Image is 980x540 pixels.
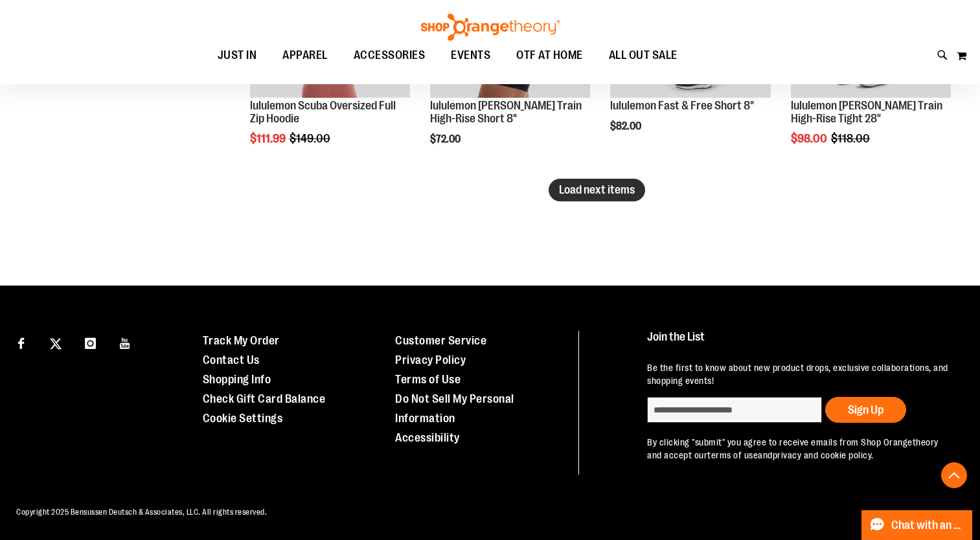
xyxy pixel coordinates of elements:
[647,331,954,355] h4: Join the List
[203,373,271,386] a: Shopping Info
[647,361,954,387] p: Be the first to know about new product drops, exclusive collaborations, and shopping events!
[516,41,583,70] span: OTF AT HOME
[16,508,267,517] span: Copyright 2025 Bensussen Deutsch & Associates, LLC. All rights reserved.
[559,183,635,196] span: Load next items
[203,392,326,405] a: Check Gift Card Balance
[218,41,257,70] span: JUST IN
[395,431,460,444] a: Accessibility
[354,41,426,70] span: ACCESSORIES
[791,99,942,125] a: lululemon [PERSON_NAME] Train High-Rise Tight 28"
[203,354,260,366] a: Contact Us
[791,132,829,145] span: $98.00
[825,397,906,423] button: Sign Up
[50,338,62,350] img: Twitter
[203,334,280,347] a: Track My Order
[773,450,874,460] a: privacy and cookie policy.
[549,179,645,201] button: Load next items
[831,132,872,145] span: $118.00
[419,14,562,41] img: Shop Orangetheory
[647,397,822,423] input: enter email
[451,41,490,70] span: EVENTS
[395,354,466,366] a: Privacy Policy
[45,331,67,354] a: Visit our X page
[941,462,967,488] button: Back To Top
[250,132,288,145] span: $111.99
[707,450,758,460] a: terms of use
[395,334,486,347] a: Customer Service
[114,331,137,354] a: Visit our Youtube page
[861,510,973,540] button: Chat with an Expert
[395,373,461,386] a: Terms of Use
[647,436,954,462] p: By clicking "submit" you agree to receive emails from Shop Orangetheory and accept our and
[610,120,643,132] span: $82.00
[610,99,754,112] a: lululemon Fast & Free Short 8"
[609,41,678,70] span: ALL OUT SALE
[891,519,964,532] span: Chat with an Expert
[10,331,32,354] a: Visit our Facebook page
[79,331,102,354] a: Visit our Instagram page
[250,99,396,125] a: lululemon Scuba Oversized Full Zip Hoodie
[395,392,514,425] a: Do Not Sell My Personal Information
[430,99,582,125] a: lululemon [PERSON_NAME] Train High-Rise Short 8"
[203,412,283,425] a: Cookie Settings
[290,132,332,145] span: $149.00
[282,41,328,70] span: APPAREL
[848,403,883,416] span: Sign Up
[430,133,462,145] span: $72.00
